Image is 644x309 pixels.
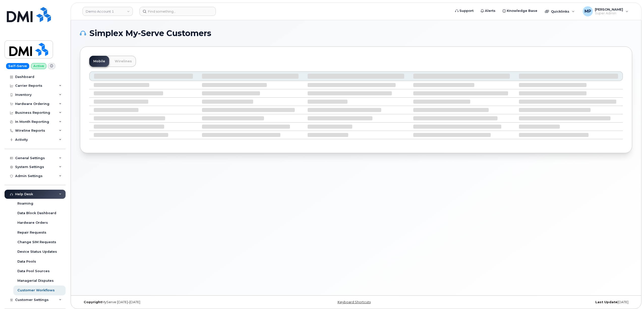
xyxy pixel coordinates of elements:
div: MyServe [DATE]–[DATE] [80,300,264,304]
a: Keyboard Shortcuts [338,300,371,304]
span: Simplex My-Serve Customers [90,30,211,37]
strong: Last Update [595,300,618,304]
div: [DATE] [448,300,632,304]
strong: Copyright [84,300,102,304]
a: Wirelines [111,56,136,67]
a: Mobile [89,56,109,67]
